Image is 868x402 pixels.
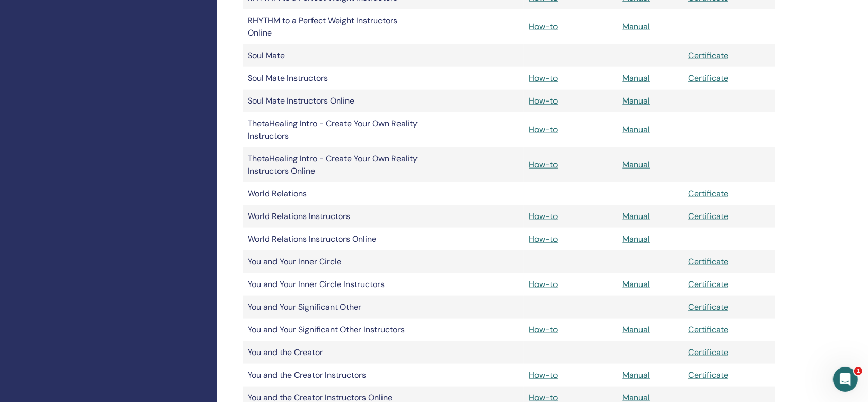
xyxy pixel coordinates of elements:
[622,21,650,32] a: Manual
[529,324,558,335] a: How-to
[688,370,728,380] a: Certificate
[529,279,558,290] a: How-to
[243,147,428,182] td: ThetaHealing Intro - Create Your Own Reality Instructors Online
[688,301,728,312] a: Certificate
[688,347,728,358] a: Certificate
[622,73,650,83] a: Manual
[529,233,558,244] a: How-to
[688,279,728,290] a: Certificate
[833,367,858,392] iframe: Intercom live chat
[243,90,428,112] td: Soul Mate Instructors Online
[529,73,558,83] a: How-to
[243,296,428,319] td: You and Your Significant Other
[529,95,558,106] a: How-to
[688,324,728,335] a: Certificate
[688,50,728,61] a: Certificate
[243,205,428,228] td: World Relations Instructors
[243,341,428,364] td: You and the Creator
[243,182,428,205] td: World Relations
[529,370,558,380] a: How-to
[243,67,428,90] td: Soul Mate Instructors
[622,159,650,170] a: Manual
[854,367,862,375] span: 1
[529,21,558,32] a: How-to
[688,211,728,222] a: Certificate
[243,228,428,250] td: World Relations Instructors Online
[243,112,428,147] td: ThetaHealing Intro - Create Your Own Reality Instructors
[243,44,428,67] td: Soul Mate
[243,273,428,296] td: You and Your Inner Circle Instructors
[688,256,728,267] a: Certificate
[243,364,428,387] td: You and the Creator Instructors
[622,233,650,244] a: Manual
[529,124,558,135] a: How-to
[622,324,650,335] a: Manual
[529,159,558,170] a: How-to
[243,319,428,341] td: You and Your Significant Other Instructors
[622,211,650,222] a: Manual
[688,73,728,83] a: Certificate
[529,211,558,222] a: How-to
[622,370,650,380] a: Manual
[688,188,728,199] a: Certificate
[622,124,650,135] a: Manual
[243,9,428,44] td: RHYTHM to a Perfect Weight Instructors Online
[622,279,650,290] a: Manual
[243,250,428,273] td: You and Your Inner Circle
[622,95,650,106] a: Manual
